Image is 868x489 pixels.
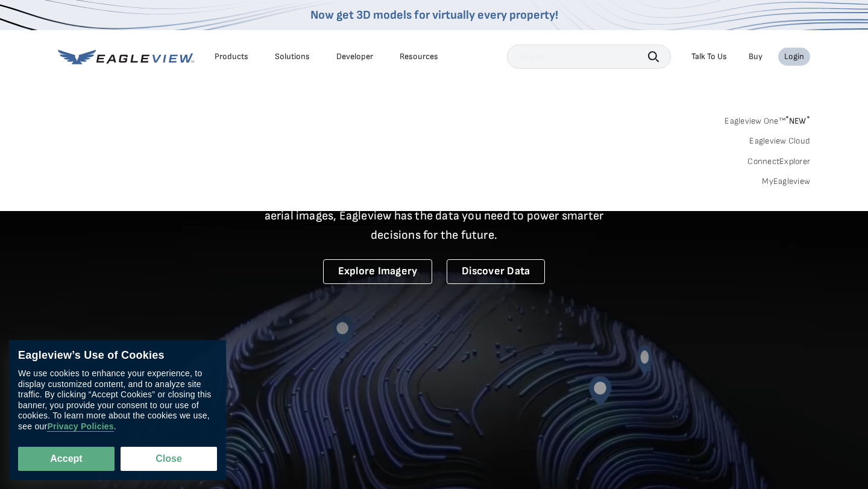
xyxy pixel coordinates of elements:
[18,447,115,471] button: Accept
[121,447,217,471] button: Close
[725,112,810,126] a: Eagleview One™*NEW*
[784,51,804,62] div: Login
[447,259,545,284] a: Discover Data
[18,349,217,362] div: Eagleview’s Use of Cookies
[275,51,310,62] div: Solutions
[747,156,810,167] a: ConnectExplorer
[400,51,438,62] div: Resources
[18,368,217,432] div: We use cookies to enhance your experience, to display customized content, and to analyze site tra...
[507,45,671,69] input: Search
[691,51,727,62] div: Talk To Us
[749,51,763,62] a: Buy
[336,51,373,62] a: Developer
[250,187,618,245] p: A new era starts here. Built on more than 3.5 billion high-resolution aerial images, Eagleview ha...
[215,51,248,62] div: Products
[785,116,810,126] span: NEW
[762,176,810,187] a: MyEagleview
[323,259,433,284] a: Explore Imagery
[310,8,558,22] a: Now get 3D models for virtually every property!
[749,136,810,147] a: Eagleview Cloud
[47,421,113,432] a: Privacy Policies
